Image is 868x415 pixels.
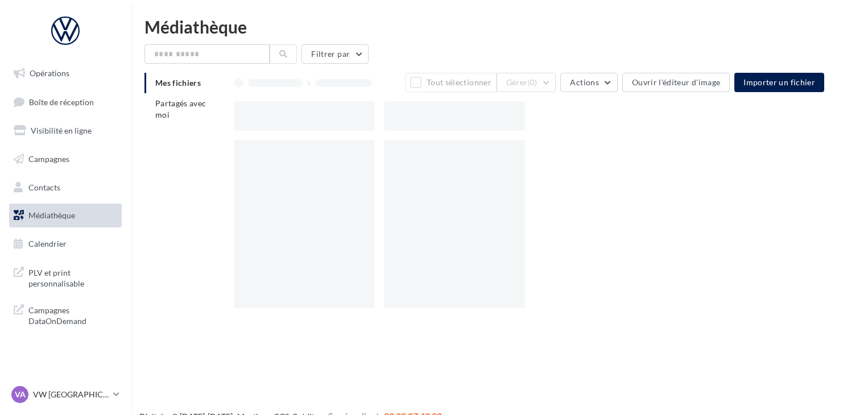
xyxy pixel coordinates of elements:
button: Filtrer par [301,44,369,64]
button: Tout sélectionner [405,73,496,92]
a: Calendrier [7,232,124,256]
span: Visibilité en ligne [31,126,92,135]
span: Boîte de réception [29,97,94,106]
span: Importer un fichier [743,77,815,87]
span: Contacts [28,182,60,192]
span: Campagnes [28,154,69,164]
button: Gérer(0) [497,73,556,92]
p: VW [GEOGRAPHIC_DATA] [33,389,109,400]
span: Campagnes DataOnDemand [28,302,117,327]
a: Campagnes DataOnDemand [7,298,124,331]
span: Calendrier [28,239,67,248]
button: Importer un fichier [734,73,824,92]
div: Médiathèque [144,18,854,35]
button: Actions [560,73,617,92]
a: Visibilité en ligne [7,119,124,143]
a: VA VW [GEOGRAPHIC_DATA] [9,384,122,405]
span: Actions [570,77,598,87]
a: Campagnes [7,147,124,171]
button: Ouvrir l'éditeur d'image [622,73,730,92]
span: (0) [528,78,538,87]
span: VA [15,389,26,400]
a: Médiathèque [7,204,124,227]
span: Médiathèque [28,210,75,220]
a: Opérations [7,61,124,85]
a: Boîte de réception [7,90,124,114]
a: PLV et print personnalisable [7,260,124,294]
span: PLV et print personnalisable [28,265,117,289]
span: Partagés avec moi [155,98,206,119]
a: Contacts [7,176,124,200]
span: Mes fichiers [155,78,201,88]
span: Opérations [30,68,69,78]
